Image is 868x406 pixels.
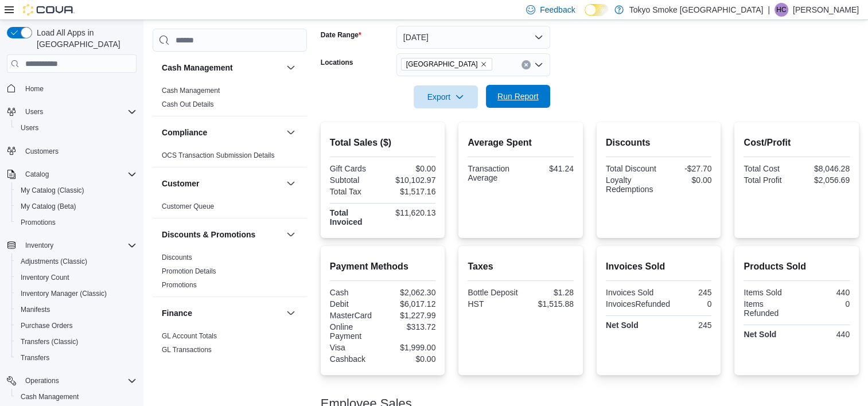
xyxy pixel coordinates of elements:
[11,253,141,270] button: Adjustments (Classic)
[162,127,282,138] button: Compliance
[16,287,137,300] span: Inventory Manager (Classic)
[523,299,574,309] div: $1,515.88
[744,330,776,339] strong: Net Sold
[768,3,770,17] p: |
[162,151,275,159] a: OCS Transaction Submission Details
[480,61,487,68] button: Remove Mount Pearl Commonwealth from selection in this group
[162,267,216,276] span: Promotion Details
[162,331,217,341] span: GL Account Totals
[21,257,87,266] span: Adjustments (Classic)
[321,30,361,40] label: Date Range
[23,4,75,15] img: Cova
[162,267,216,275] a: Promotion Details
[774,3,788,17] div: Heather Chafe
[153,149,307,167] div: Compliance
[21,289,107,298] span: Inventory Manager (Classic)
[793,3,859,17] p: [PERSON_NAME]
[162,253,192,261] a: Discounts
[21,239,58,252] button: Inventory
[162,346,212,354] a: GL Transactions
[16,121,43,135] a: Users
[799,299,850,309] div: 0
[16,319,77,333] a: Purchase Orders
[2,80,141,96] button: Home
[21,202,76,211] span: My Catalog (Beta)
[330,322,380,341] div: Online Payment
[162,307,282,319] button: Finance
[661,175,711,185] div: $0.00
[25,376,59,385] span: Operations
[468,299,518,309] div: HST
[2,143,141,159] button: Customers
[321,58,353,67] label: Locations
[25,84,44,93] span: Home
[153,200,307,218] div: Customer
[16,335,137,349] span: Transfers (Classic)
[744,164,794,173] div: Total Cost
[401,58,492,71] span: Mount Pearl Commonwealth
[21,186,84,195] span: My Catalog (Classic)
[21,353,49,362] span: Transfers
[606,175,656,194] div: Loyalty Redemptions
[799,164,850,173] div: $8,046.28
[25,147,59,156] span: Customers
[629,3,764,17] p: Tokyo Smoke [GEOGRAPHIC_DATA]
[2,237,141,253] button: Inventory
[744,136,850,150] h2: Cost/Profit
[330,136,436,150] h2: Total Sales ($)
[16,319,137,333] span: Purchase Orders
[16,184,137,197] span: My Catalog (Classic)
[11,302,141,318] button: Manifests
[11,318,141,334] button: Purchase Orders
[744,260,850,274] h2: Products Sold
[21,167,53,181] button: Catalog
[21,273,69,282] span: Inventory Count
[486,85,550,108] button: Run Report
[11,334,141,350] button: Transfers (Classic)
[606,260,712,274] h2: Invoices Sold
[16,351,137,365] span: Transfers
[21,392,79,401] span: Cash Management
[497,91,539,102] span: Run Report
[25,170,49,179] span: Catalog
[16,351,54,365] a: Transfers
[534,60,543,69] button: Open list of options
[523,164,574,173] div: $41.24
[385,164,435,173] div: $0.00
[16,271,137,284] span: Inventory Count
[162,62,282,73] button: Cash Management
[16,303,55,317] a: Manifests
[606,299,670,309] div: InvoicesRefunded
[385,187,435,196] div: $1,517.16
[385,311,435,320] div: $1,227.99
[284,228,298,241] button: Discounts & Promotions
[330,299,380,309] div: Debit
[744,175,794,185] div: Total Profit
[11,182,141,198] button: My Catalog (Classic)
[396,26,550,49] button: [DATE]
[330,354,380,364] div: Cashback
[162,281,197,289] a: Promotions
[153,251,307,296] div: Discounts & Promotions
[16,184,89,197] a: My Catalog (Classic)
[406,58,478,70] span: [GEOGRAPHIC_DATA]
[21,105,137,119] span: Users
[162,178,199,189] h3: Customer
[776,3,786,17] span: HC
[162,229,255,240] h3: Discounts & Promotions
[385,299,435,309] div: $6,017.12
[21,145,63,158] a: Customers
[744,299,794,318] div: Items Refunded
[799,288,850,297] div: 440
[2,166,141,182] button: Catalog
[606,321,639,330] strong: Net Sold
[16,287,111,300] a: Inventory Manager (Classic)
[16,390,137,404] span: Cash Management
[162,178,282,189] button: Customer
[11,286,141,302] button: Inventory Manager (Classic)
[16,303,137,317] span: Manifests
[11,350,141,366] button: Transfers
[16,271,74,284] a: Inventory Count
[16,200,137,213] span: My Catalog (Beta)
[330,164,380,173] div: Gift Cards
